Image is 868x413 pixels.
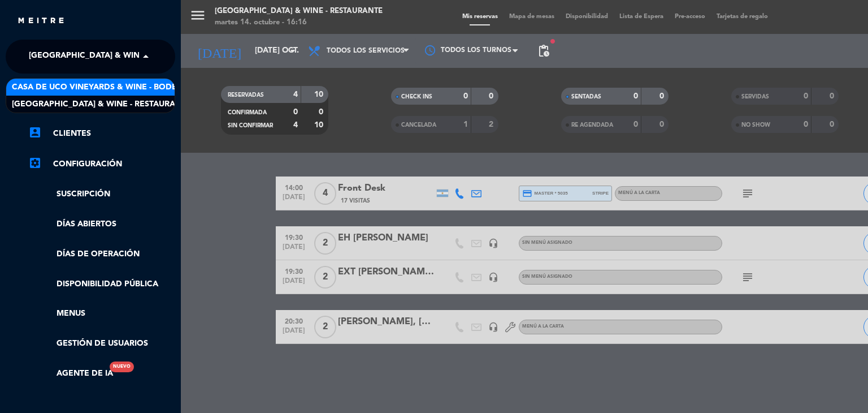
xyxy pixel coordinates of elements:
[29,45,208,68] span: [GEOGRAPHIC_DATA] & Wine - Restaurante
[28,337,175,350] a: Gestión de usuarios
[28,126,42,139] i: account_box
[28,307,175,320] a: Menus
[28,127,175,140] a: account_boxClientes
[28,188,175,201] a: Suscripción
[28,367,113,380] a: Agente de IANuevo
[28,157,175,171] a: Configuración
[28,156,42,170] i: settings_applications
[12,81,189,94] span: Casa de Uco Vineyards & Wine - Bodega
[17,17,65,25] img: MEITRE
[12,98,191,111] span: [GEOGRAPHIC_DATA] & Wine - Restaurante
[28,278,175,291] a: Disponibilidad pública
[28,248,175,261] a: Días de Operación
[110,362,134,372] div: Nuevo
[28,218,175,231] a: Días abiertos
